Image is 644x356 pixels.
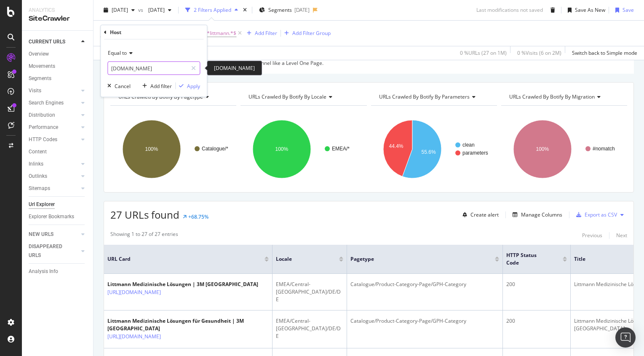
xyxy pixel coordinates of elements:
div: Add Filter [255,29,277,37]
span: Equal to [108,49,127,56]
text: parameters [462,150,488,156]
span: pagetype [350,255,482,263]
h4: URLs Crawled By Botify By parameters [377,90,489,104]
div: Add Filter Group [292,29,331,37]
a: [URL][DOMAIN_NAME] [107,288,161,297]
div: EMEA/Central-[GEOGRAPHIC_DATA]/DE/DE [276,281,343,303]
svg: A chart. [240,112,366,186]
h4: URLs Crawled By Botify By migration [508,90,620,104]
text: 44.4% [389,143,403,149]
div: SiteCrawler [29,14,86,24]
span: 2024 Aug. 25th [112,6,128,13]
div: NEW URLS [29,230,53,239]
button: Add Filter [243,28,277,38]
div: DISAPPEARED URLS [29,242,71,260]
a: Segments [29,74,87,83]
button: Cancel [104,82,131,90]
div: Create alert [470,211,499,218]
div: 200 [506,317,567,325]
div: Performance [29,123,58,132]
button: [DATE] [145,3,175,17]
a: HTTP Codes [29,135,79,144]
div: Outlinks [29,172,47,181]
button: Switch back to Simple mode [569,46,637,60]
span: locale [276,255,326,263]
div: Content [29,147,47,156]
div: 2 Filters Applied [194,6,231,13]
span: HTTP Status Code [506,252,550,267]
a: [URL][DOMAIN_NAME] [107,332,161,341]
div: Overview [29,50,49,59]
div: Visits [29,86,41,95]
div: Segments [29,74,51,83]
a: Sitemaps [29,184,79,193]
text: clean [462,142,475,148]
div: Analytics [29,7,86,14]
text: 55.6% [421,149,436,155]
a: Outlinks [29,172,79,181]
text: Catalogue/* [202,146,228,152]
button: Save [612,3,634,17]
div: Next [616,232,627,239]
div: [DATE] [294,6,310,13]
button: Add Filter Group [281,28,331,38]
text: #nomatch [593,146,615,152]
div: Open Intercom Messenger [615,327,636,348]
button: Apply [176,82,200,90]
a: Movements [29,62,87,71]
a: Overview [29,50,87,59]
span: URLs Crawled By Botify By parameters [379,93,470,100]
a: Inlinks [29,160,79,169]
span: URL Card [107,255,262,263]
div: Add filter [150,82,172,89]
div: Littmann Medizinische Lösungen für Gesundheit | 3M [GEOGRAPHIC_DATA] [107,317,269,332]
text: 100% [536,146,549,152]
div: 0 % Visits ( 6 on 2M ) [517,49,561,56]
div: Catalogue/Product-Category-Page/GPH-Category [350,281,499,288]
a: Performance [29,123,79,132]
a: Content [29,147,87,156]
button: Previous [582,230,602,241]
a: Distribution [29,111,79,120]
svg: A chart. [501,112,627,186]
div: Save As New [575,6,605,13]
div: Cancel [115,82,131,89]
span: URLs Crawled By Botify By migration [509,93,595,100]
svg: A chart. [371,112,497,186]
span: Segments [268,6,292,13]
a: Url Explorer [29,200,87,209]
a: Visits [29,86,79,95]
a: NEW URLS [29,230,79,239]
div: EMEA/Central-[GEOGRAPHIC_DATA]/DE/DE [276,317,343,340]
div: 0 % URLs ( 27 on 1M ) [460,49,507,56]
div: Inlinks [29,160,43,169]
a: Explorer Bookmarks [29,212,87,221]
a: CURRENT URLS [29,37,79,46]
text: 100% [275,146,289,152]
span: URLs Crawled By Botify By locale [249,93,326,100]
div: Previous [582,232,602,239]
div: Littmann Medizinische Lösungen | 3M [GEOGRAPHIC_DATA] [107,281,258,288]
button: Add filter [139,82,172,90]
div: Export as CSV [585,211,617,218]
div: [DOMAIN_NAME] [207,61,262,75]
a: DISAPPEARED URLS [29,242,79,260]
svg: A chart. [110,112,236,186]
span: 2023 Sep. 17th [145,6,165,13]
div: 200 [506,281,567,288]
div: Manage Columns [521,211,562,218]
div: Catalogue/Product-Category-Page/GPH-Category [350,317,499,325]
span: vs [138,6,145,13]
button: Create alert [459,208,499,222]
div: Explorer Bookmarks [29,212,74,221]
button: 2 Filters Applied [182,3,241,17]
div: Switch back to Simple mode [572,49,637,56]
div: Last modifications not saved [476,6,543,13]
div: Sitemaps [29,184,50,193]
button: Segments[DATE] [256,3,313,17]
div: HTTP Codes [29,135,57,144]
